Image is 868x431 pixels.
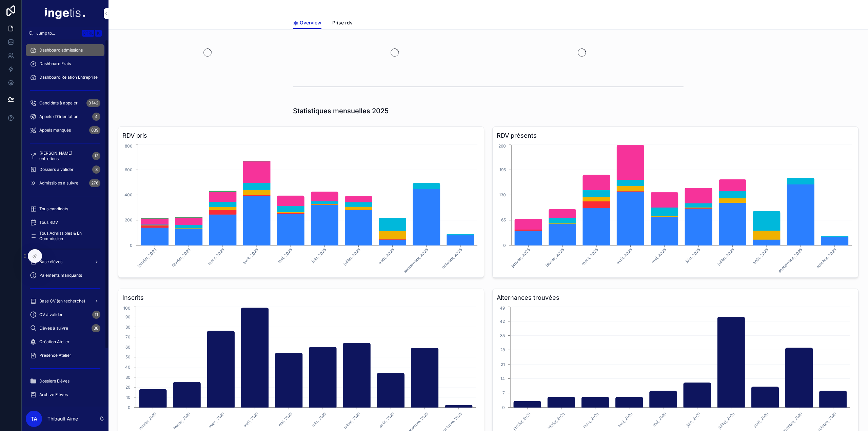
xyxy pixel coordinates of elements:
[39,47,83,53] span: Dashboard admissions
[86,99,100,107] div: 3 142
[92,165,100,174] div: 3
[377,247,395,265] tspan: août, 2025
[26,269,104,281] a: Paiements manquants
[122,143,480,273] div: chart
[26,230,104,242] a: Tous Admissibles & En Commission
[82,30,94,37] span: Ctrl
[500,306,505,311] tspan: 49
[39,167,74,172] span: Dossiers à valider
[45,8,85,19] img: App logo
[39,392,68,397] span: Archive Elèves
[510,247,531,269] tspan: janvier, 2025
[499,167,506,172] tspan: 195
[343,411,361,430] text: juillet, 2025
[39,259,62,265] span: Base élèves
[499,192,506,197] tspan: 130
[39,326,68,331] span: Elèves à suivre
[124,192,133,197] tspan: 400
[26,203,104,215] a: Tous candidats
[402,247,429,274] tspan: septembre, 2025
[293,17,321,30] a: Overview
[751,247,769,265] tspan: août, 2025
[122,293,480,302] h3: Inscrits
[26,27,104,39] button: Jump to...CtrlK
[502,390,505,395] tspan: 7
[293,106,389,116] h1: Statistiques mensuelles 2025
[125,167,133,172] tspan: 600
[26,389,104,401] a: Archive Elèves
[580,247,599,266] tspan: mars, 2025
[26,58,104,70] a: Dashboard Frais
[123,306,131,311] tspan: 100
[125,334,131,339] tspan: 70
[26,124,104,136] a: Appels manqués839
[26,295,104,307] a: Base CV (en recherche)
[501,362,505,367] tspan: 21
[26,177,104,189] a: Admissibles à suivre276
[310,247,327,264] tspan: juin, 2025
[502,405,505,410] tspan: 0
[26,71,104,83] a: Dashboard Relation Entreprise
[26,322,104,334] a: Elèves à suivre38
[130,243,133,248] tspan: 0
[500,376,505,381] tspan: 14
[92,311,100,319] div: 11
[650,247,667,264] tspan: mai, 2025
[39,61,71,66] span: Dashboard Frais
[26,216,104,229] a: Tous RDV
[500,347,505,352] tspan: 28
[26,256,104,268] a: Base élèves
[500,333,505,338] tspan: 35
[36,31,79,36] span: Jump to...
[617,411,634,428] text: avril, 2025
[92,324,100,332] div: 38
[89,126,100,134] div: 839
[126,395,131,400] tspan: 10
[31,415,37,423] span: TA
[342,247,361,267] tspan: juillet, 2025
[752,411,770,429] text: août, 2025
[547,411,566,431] text: février, 2025
[39,378,70,384] span: Dossiers Elèves
[206,247,225,266] tspan: mars, 2025
[96,31,101,36] span: K
[544,247,565,268] tspan: février, 2025
[39,100,78,106] span: Candidats à appeler
[39,180,78,186] span: Admissibles à suivre
[39,273,82,278] span: Paiements manquants
[171,247,192,268] tspan: février, 2025
[615,247,633,265] tspan: avril, 2025
[26,150,104,162] a: [PERSON_NAME] entretiens13
[277,411,293,427] text: mai, 2025
[26,336,104,348] a: Création Atelier
[498,143,506,149] tspan: 260
[125,385,131,390] tspan: 20
[172,411,192,431] text: février, 2025
[125,217,133,222] tspan: 200
[39,298,85,304] span: Base CV (en recherche)
[39,151,90,161] span: [PERSON_NAME] entretiens
[26,44,104,56] a: Dashboard admissions
[208,411,225,429] text: mars, 2025
[26,375,104,387] a: Dossiers Elèves
[441,247,463,270] tspan: octobre, 2025
[243,411,259,428] text: avril, 2025
[500,319,505,324] tspan: 42
[89,179,100,187] div: 276
[92,113,100,121] div: 4
[717,411,736,430] text: juillet, 2025
[22,39,108,407] div: scrollable content
[39,353,71,358] span: Présence Atelier
[378,411,395,429] text: août, 2025
[332,17,353,30] a: Prise rdv
[497,131,854,140] h3: RDV présents
[39,75,98,80] span: Dashboard Relation Entreprise
[39,206,68,212] span: Tous candidats
[716,247,735,267] tspan: juillet, 2025
[26,163,104,176] a: Dossiers à valider3
[684,247,701,264] tspan: juin, 2025
[26,111,104,123] a: Appels d'Orientation4
[92,152,100,160] div: 13
[497,143,854,273] div: chart
[685,411,702,428] text: juin, 2025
